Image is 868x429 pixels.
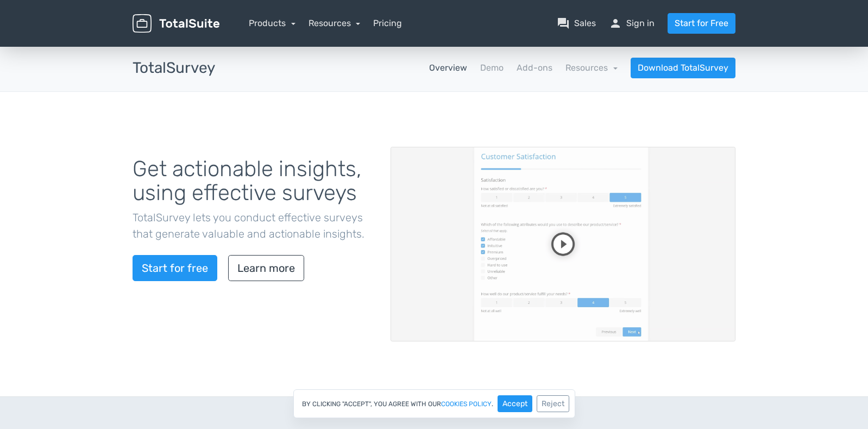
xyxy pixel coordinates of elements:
[557,17,570,30] span: question_answer
[133,209,374,242] p: TotalSurvey lets you conduct effective surveys that generate valuable and actionable insights.
[480,61,504,74] a: Demo
[498,395,532,412] button: Accept
[133,60,215,77] h3: TotalSurvey
[373,17,402,30] a: Pricing
[133,255,217,281] a: Start for free
[293,389,575,418] div: By clicking "Accept", you agree with our .
[609,17,622,30] span: person
[565,63,618,73] a: Resources
[133,14,219,33] img: TotalSuite for WordPress
[557,17,596,30] a: question_answerSales
[631,58,735,78] a: Download TotalSurvey
[441,401,492,407] a: cookies policy
[133,157,374,205] h1: Get actionable insights, using effective surveys
[228,255,304,281] a: Learn more
[668,13,735,34] a: Start for Free
[309,18,361,28] a: Resources
[537,395,569,412] button: Reject
[429,61,467,74] a: Overview
[609,17,655,30] a: personSign in
[249,18,295,28] a: Products
[517,61,552,74] a: Add-ons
